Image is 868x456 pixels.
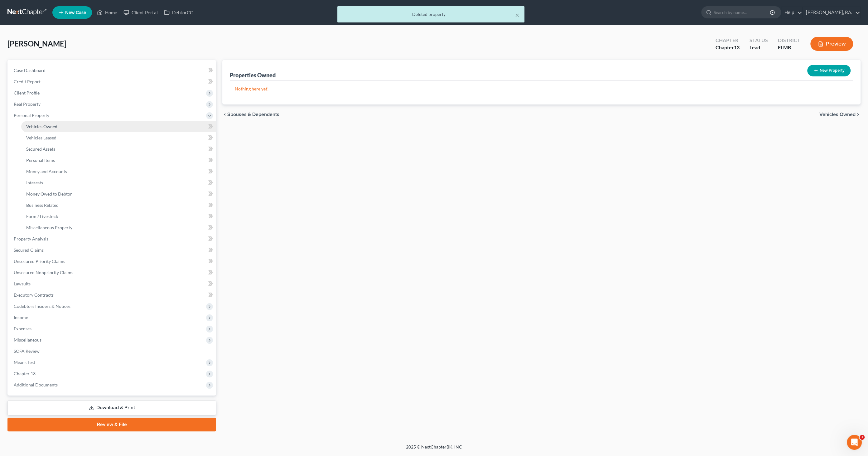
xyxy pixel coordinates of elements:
[515,11,519,19] button: ×
[7,418,216,431] a: Review & File
[716,37,740,44] div: Chapter
[235,86,848,92] p: Nothing here yet!
[14,303,70,309] span: Codebtors Insiders & Notices
[14,371,36,376] span: Chapter 13
[860,435,865,440] span: 1
[14,79,41,84] span: Credit Report
[26,225,72,230] span: Miscellaneous Property
[26,214,58,219] span: Farm / Livestock
[14,382,58,387] span: Additional Documents
[7,39,66,48] span: [PERSON_NAME]
[21,166,216,177] a: Money and Accounts
[21,121,216,132] a: Vehicles Owned
[14,236,48,241] span: Property Analysis
[750,44,768,51] div: Lead
[26,191,72,196] span: Money Owed to Debtor
[819,112,861,117] button: Vehicles Owned chevron_right
[26,146,55,152] span: Secured Assets
[14,113,49,118] span: Personal Property
[14,90,40,95] span: Client Profile
[807,65,851,76] button: New Property
[26,124,57,129] span: Vehicles Owned
[9,256,216,267] a: Unsecured Priority Claims
[847,435,862,450] iframe: Intercom live chat
[14,259,65,264] span: Unsecured Priority Claims
[14,101,41,107] span: Real Property
[14,247,44,253] span: Secured Claims
[227,112,279,117] span: Spouses & Dependents
[14,68,46,73] span: Case Dashboard
[14,348,40,354] span: SOFA Review
[26,202,59,208] span: Business Related
[9,346,216,357] a: SOFA Review
[778,44,800,51] div: FLMB
[9,245,216,256] a: Secured Claims
[778,37,800,44] div: District
[21,132,216,143] a: Vehicles Leased
[734,44,740,50] span: 13
[810,37,853,51] button: Preview
[856,112,861,117] i: chevron_right
[342,11,519,17] div: Deleted property
[14,270,73,275] span: Unsecured Nonpriority Claims
[26,180,43,185] span: Interests
[26,135,56,140] span: Vehicles Leased
[21,211,216,222] a: Farm / Livestock
[14,281,31,286] span: Lawsuits
[750,37,768,44] div: Status
[26,158,55,163] span: Personal Items
[21,155,216,166] a: Personal Items
[14,337,41,342] span: Miscellaneous
[14,326,31,331] span: Expenses
[230,71,276,79] div: Properties Owned
[7,400,216,415] a: Download & Print
[21,222,216,233] a: Miscellaneous Property
[9,76,216,87] a: Credit Report
[256,444,612,455] div: 2025 © NextChapterBK, INC
[21,188,216,200] a: Money Owed to Debtor
[26,169,67,174] span: Money and Accounts
[9,289,216,301] a: Executory Contracts
[716,44,740,51] div: Chapter
[21,143,216,155] a: Secured Assets
[14,315,28,320] span: Income
[21,200,216,211] a: Business Related
[14,292,54,298] span: Executory Contracts
[9,267,216,278] a: Unsecured Nonpriority Claims
[21,177,216,188] a: Interests
[9,65,216,76] a: Case Dashboard
[222,112,279,117] button: chevron_left Spouses & Dependents
[819,112,856,117] span: Vehicles Owned
[222,112,227,117] i: chevron_left
[9,233,216,245] a: Property Analysis
[14,360,35,365] span: Means Test
[9,278,216,289] a: Lawsuits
